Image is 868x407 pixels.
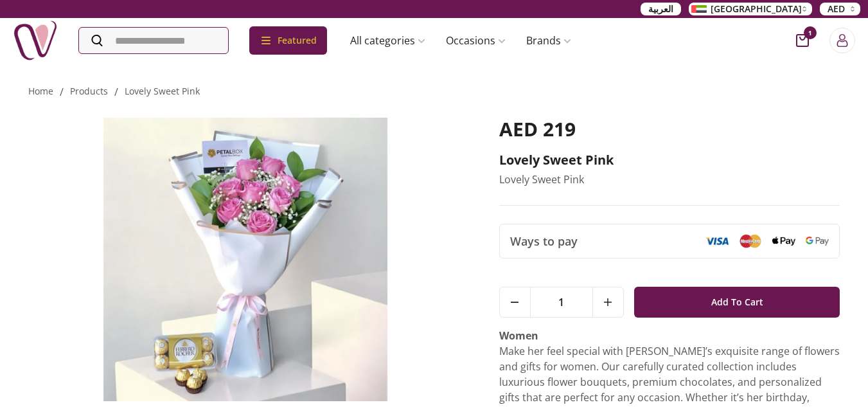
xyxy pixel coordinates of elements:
[60,84,64,100] li: /
[436,28,516,53] a: Occasions
[772,237,795,246] img: Apple Pay
[28,118,463,401] img: Lovely Sweet Pink
[79,28,228,53] input: Search
[28,85,53,97] a: Home
[114,84,118,100] li: /
[125,85,200,97] a: lovely sweet pink
[828,3,845,15] span: AED
[648,3,673,15] span: العربية
[711,3,802,15] span: [GEOGRAPHIC_DATA]
[499,329,538,343] strong: Women
[499,172,840,187] p: Lovely Sweet Pink
[13,18,58,63] img: Nigwa-uae-gifts
[689,3,812,15] button: [GEOGRAPHIC_DATA]
[796,34,809,47] button: cart-button
[249,26,327,55] div: Featured
[510,232,578,250] span: Ways to pay
[691,5,707,13] img: Arabic_dztd3n.png
[340,28,436,53] a: All categories
[634,287,840,318] button: Add To Cart
[804,26,817,39] span: 1
[705,237,729,246] img: Visa
[829,28,855,53] button: Login
[499,151,840,169] h2: Lovely Sweet Pink
[499,116,576,142] span: AED 219
[531,287,592,317] span: 1
[70,85,108,97] a: products
[806,237,829,246] img: Google Pay
[739,234,762,248] img: Mastercard
[711,291,763,314] span: Add To Cart
[516,28,581,53] a: Brands
[820,3,860,15] button: AED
